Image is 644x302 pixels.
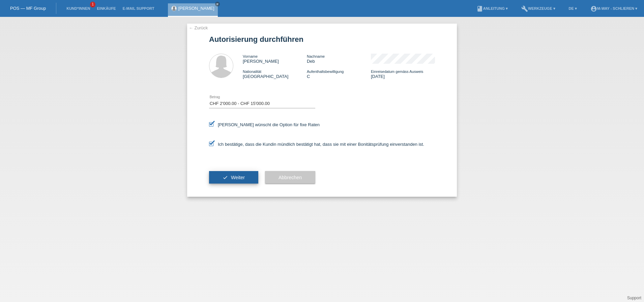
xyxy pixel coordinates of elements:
a: close [215,2,220,6]
a: E-Mail Support [119,6,158,10]
a: Support [627,296,641,300]
a: DE ▾ [565,6,580,10]
button: Abbrechen [265,171,315,184]
a: POS — MF Group [10,6,46,11]
label: [PERSON_NAME] wünscht die Option für fixe Raten [209,122,320,127]
a: bookAnleitung ▾ [473,6,511,10]
div: [GEOGRAPHIC_DATA] [243,69,307,79]
i: build [521,5,528,12]
i: account_circle [590,5,597,12]
a: account_circlem-way - Schlieren ▾ [587,6,641,10]
span: Weiter [231,175,245,180]
div: Deb [307,54,371,64]
span: Vorname [243,54,258,58]
label: Ich bestätige, dass die Kundin mündlich bestätigt hat, dass sie mit einer Bonitätsprüfung einvers... [209,142,424,147]
i: check [223,175,228,180]
a: [PERSON_NAME] [178,6,214,11]
h1: Autorisierung durchführen [209,35,435,44]
a: buildWerkzeuge ▾ [518,6,559,10]
span: Nachname [307,54,325,58]
span: Nationalität [243,70,261,74]
div: C [307,69,371,79]
i: close [216,2,219,6]
button: check Weiter [209,171,258,184]
a: Kund*innen [63,6,93,10]
span: Aufenthaltsbewilligung [307,70,344,74]
div: [DATE] [371,69,435,79]
i: book [476,5,483,12]
span: 1 [90,2,95,7]
a: Einkäufe [93,6,119,10]
div: [PERSON_NAME] [243,54,307,64]
span: Einreisedatum gemäss Ausweis [371,70,423,74]
span: Abbrechen [279,175,302,180]
a: ← Zurück [189,25,208,30]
